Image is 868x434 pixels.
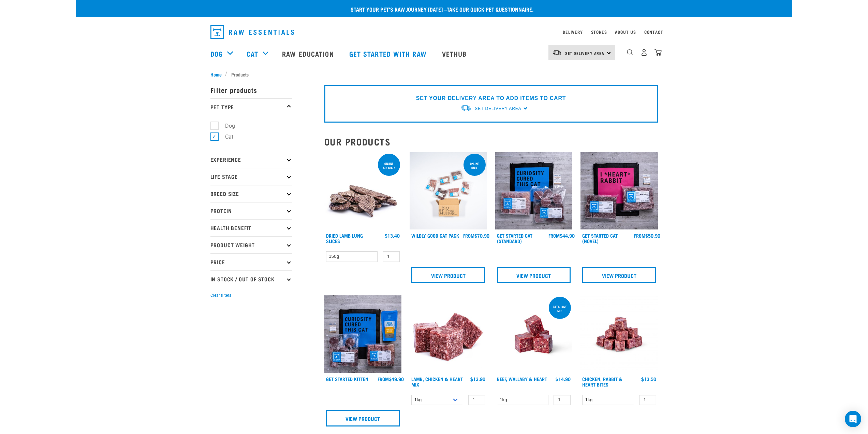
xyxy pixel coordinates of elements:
[580,295,658,373] img: Chicken Rabbit Heart 1609
[410,295,487,373] img: 1124 Lamb Chicken Heart Mix 01
[615,31,636,33] a: About Us
[324,136,658,147] h2: Our Products
[641,49,648,56] img: user.png
[845,411,861,427] div: Open Intercom Messenger
[324,295,402,373] img: NSP Kitten Update
[641,376,656,382] div: $13.50
[554,395,571,405] input: 1
[495,295,573,373] img: Raw Essentials 2024 July2572 Beef Wallaby Heart
[410,152,487,230] img: Cat 0 2sec
[553,50,562,56] img: van-moving.png
[385,233,400,238] div: $13.40
[548,233,575,238] div: $44.90
[627,49,633,56] img: home-icon-1@2x.png
[468,395,485,405] input: 1
[210,270,292,288] p: In Stock / Out Of Stock
[210,71,225,78] a: Home
[326,378,368,380] a: Get Started Kitten
[435,40,475,67] a: Vethub
[247,48,258,59] a: Cat
[582,267,656,283] a: View Product
[634,233,660,238] div: $50.90
[210,71,222,78] span: Home
[210,71,658,78] nav: breadcrumbs
[76,40,792,67] nav: dropdown navigation
[497,267,571,283] a: View Product
[378,378,389,380] span: FROM
[591,31,607,33] a: Stores
[210,202,292,219] p: Protein
[464,158,486,173] div: ONLINE ONLY
[210,292,231,298] button: Clear filters
[210,253,292,270] p: Price
[210,236,292,253] p: Product Weight
[634,234,645,237] span: FROM
[275,40,342,67] a: Raw Education
[470,376,485,382] div: $13.90
[582,234,618,242] a: Get Started Cat (Novel)
[460,104,471,112] img: van-moving.png
[497,234,532,242] a: Get Started Cat (Standard)
[378,376,404,382] div: $49.90
[326,410,400,426] a: View Product
[654,49,662,56] img: home-icon@2x.png
[548,234,560,237] span: FROM
[580,152,658,230] img: Assortment Of Raw Essential Products For Cats Including, Pink And Black Tote Bag With "I *Heart* ...
[214,132,236,141] label: Cat
[210,98,292,115] p: Pet Type
[324,152,402,230] img: 1303 Lamb Lung Slices 01
[411,267,485,283] a: View Product
[210,219,292,236] p: Health Benefit
[639,395,656,405] input: 1
[497,378,547,380] a: Beef, Wallaby & Heart
[81,5,797,13] p: Start your pet’s raw journey [DATE] –
[565,52,605,54] span: Set Delivery Area
[549,302,571,316] div: Cats love me!
[383,251,400,262] input: 1
[556,376,571,382] div: $14.90
[447,8,533,11] a: take our quick pet questionnaire.
[210,48,223,59] a: Dog
[411,378,463,386] a: Lamb, Chicken & Heart Mix
[463,234,474,237] span: FROM
[210,151,292,168] p: Experience
[205,23,663,42] nav: dropdown navigation
[214,122,238,130] label: Dog
[582,378,622,386] a: Chicken, Rabbit & Heart Bites
[563,31,583,33] a: Delivery
[210,168,292,185] p: Life Stage
[210,185,292,202] p: Breed Size
[463,233,489,238] div: $70.90
[411,234,459,237] a: Wildly Good Cat Pack
[326,234,363,242] a: Dried Lamb Lung Slices
[475,106,521,111] span: Set Delivery Area
[416,94,566,102] p: SET YOUR DELIVERY AREA TO ADD ITEMS TO CART
[342,40,435,67] a: Get started with Raw
[210,25,294,39] img: Raw Essentials Logo
[378,158,400,173] div: ONLINE SPECIAL!
[644,31,663,33] a: Contact
[495,152,573,230] img: Assortment Of Raw Essential Products For Cats Including, Blue And Black Tote Bag With "Curiosity ...
[210,81,292,98] p: Filter products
